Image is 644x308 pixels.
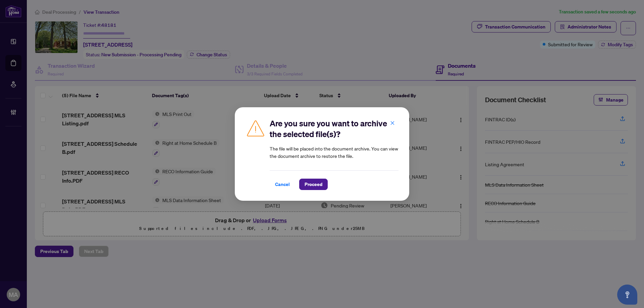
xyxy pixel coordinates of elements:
button: Proceed [299,179,328,190]
img: Caution Icon [246,118,266,138]
span: Cancel [275,179,290,190]
article: The file will be placed into the document archive. You can view the document archive to restore t... [270,145,398,160]
h2: Are you sure you want to archive the selected file(s)? [270,118,398,139]
button: Cancel [270,179,295,190]
span: close [390,121,395,125]
button: Open asap [617,285,637,305]
span: Proceed [305,179,322,190]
